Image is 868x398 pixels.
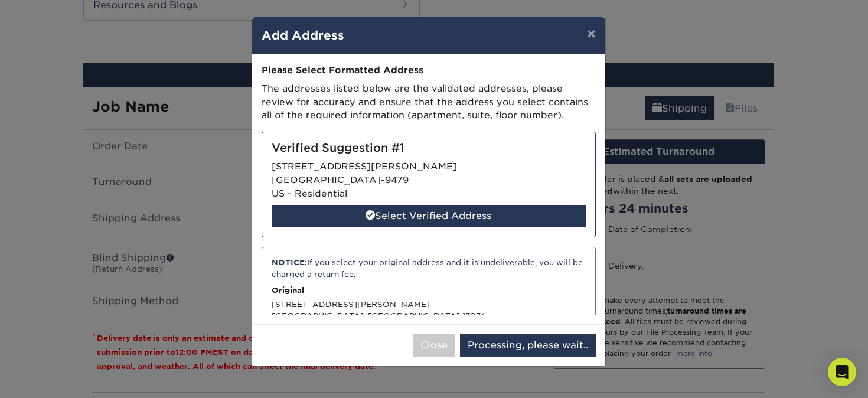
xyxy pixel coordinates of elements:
p: The addresses listed below are the validated addresses, please review for accuracy and ensure tha... [262,82,596,122]
div: Please Select Formatted Address [262,64,596,77]
h5: Verified Suggestion #1 [272,142,586,155]
div: Open Intercom Messenger [828,358,856,386]
p: Original [272,285,586,296]
button: × [577,17,605,50]
div: [STREET_ADDRESS][PERSON_NAME] [GEOGRAPHIC_DATA]-9479 US - Residential [262,132,596,237]
div: [STREET_ADDRESS][PERSON_NAME] [GEOGRAPHIC_DATA], [GEOGRAPHIC_DATA] 17074 US [262,247,596,370]
button: Processing, please wait.. [460,334,596,357]
div: If you select your original address and it is undeliverable, you will be charged a return fee. [272,257,586,280]
div: Select Verified Address [272,205,586,227]
button: Close [413,334,455,357]
strong: NOTICE: [272,258,307,267]
h4: Add Address [262,27,596,44]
